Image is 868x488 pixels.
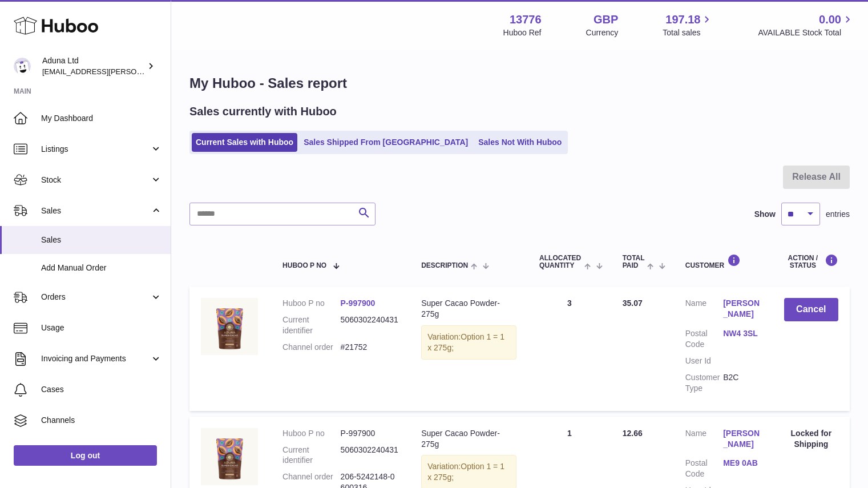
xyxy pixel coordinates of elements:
a: Sales Not With Huboo [474,133,566,152]
dd: B2C [723,372,761,394]
div: Aduna Ltd [42,55,145,77]
div: Super Cacao Powder- 275g [421,298,516,320]
dt: Huboo P no [282,428,341,439]
span: Total paid [623,255,645,269]
strong: GBP [594,12,618,27]
dd: #21752 [341,342,399,353]
dt: User Id [685,356,723,366]
a: NW4 3SL [723,328,761,339]
span: entries [826,209,850,220]
span: Sales [41,235,162,245]
a: Log out [14,445,157,466]
div: Currency [586,27,619,38]
span: Orders [41,292,150,303]
span: 35.07 [623,299,643,308]
span: Sales [41,205,150,216]
dt: Postal Code [685,328,723,350]
span: Channels [41,415,162,426]
dt: Channel order [282,342,341,353]
a: Sales Shipped From [GEOGRAPHIC_DATA] [300,133,472,152]
dd: 5060302240431 [341,314,399,336]
a: Current Sales with Huboo [192,133,297,152]
div: Huboo Ref [503,27,542,38]
span: 12.66 [623,429,643,438]
span: ALLOCATED Quantity [539,255,582,269]
span: AVAILABLE Stock Total [758,27,854,38]
span: Cases [41,384,162,395]
a: P-997900 [341,299,376,308]
a: 0.00 AVAILABLE Stock Total [758,12,854,38]
a: ME9 0AB [723,458,761,469]
span: Option 1 = 1 x 275g; [427,332,504,352]
strong: 13776 [510,12,542,27]
div: Locked for Shipping [784,428,838,450]
span: [EMAIL_ADDRESS][PERSON_NAME][PERSON_NAME][DOMAIN_NAME] [42,67,290,76]
a: [PERSON_NAME] [723,428,761,450]
span: Invoicing and Payments [41,353,150,364]
span: Option 1 = 1 x 275g; [427,462,504,482]
h1: My Huboo - Sales report [189,74,850,92]
label: Show [754,209,776,220]
dt: Name [685,298,723,322]
button: Cancel [784,298,838,321]
dd: P-997900 [341,428,399,439]
span: My Dashboard [41,113,162,124]
dt: Current identifier [282,314,341,336]
a: 197.18 Total sales [663,12,713,38]
span: 197.18 [665,12,700,27]
dt: Postal Code [685,458,723,479]
div: Customer [685,254,761,269]
dt: Huboo P no [282,298,341,309]
span: Huboo P no [282,262,326,269]
div: Super Cacao Powder- 275g [421,428,516,450]
dd: 5060302240431 [341,445,399,466]
span: Total sales [663,27,713,38]
span: Usage [41,322,162,333]
span: Stock [41,175,150,185]
dt: Name [685,428,723,453]
a: [PERSON_NAME] [723,298,761,320]
span: Description [421,262,468,269]
span: 0.00 [819,12,841,27]
dt: Current identifier [282,445,341,466]
img: SUPER-CACAO-POWDER-POUCH-FOP-CHALK.jpg [201,428,258,485]
img: deborahe.kamara@aduna.com [14,58,31,75]
h2: Sales currently with Huboo [189,104,337,119]
span: Add Manual Order [41,263,162,273]
div: Action / Status [784,254,838,269]
td: 3 [528,287,611,410]
img: SUPER-CACAO-POWDER-POUCH-FOP-CHALK.jpg [201,298,258,355]
div: Variation: [421,325,516,360]
dt: Customer Type [685,372,723,394]
span: Listings [41,144,150,155]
